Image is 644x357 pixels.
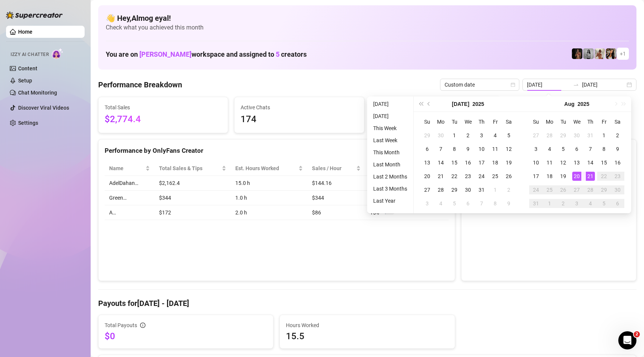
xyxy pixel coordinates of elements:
[620,50,626,58] span: + 1
[139,50,192,58] span: [PERSON_NAME]
[52,48,63,59] img: AI Chatter
[312,164,355,172] span: Sales / Hour
[582,81,625,89] input: End date
[18,90,57,96] a: Chat Monitoring
[105,205,154,220] td: A…
[154,191,231,205] td: $344
[286,321,448,329] span: Hours Worked
[511,82,515,87] span: calendar
[241,112,358,127] span: 174
[105,103,222,112] span: Total Sales
[105,112,222,127] span: $2,774.4
[370,194,382,202] span: 9 %
[18,105,69,111] a: Discover Viral Videos
[105,321,137,329] span: Total Payouts
[370,208,382,217] span: 15 %
[105,330,267,342] span: $0
[468,146,630,156] div: Sales by OnlyFans Creator
[105,191,154,205] td: Green…
[140,323,145,328] span: info-circle
[606,48,616,59] img: AdelDahan
[572,48,582,59] img: the_bohema
[159,164,220,172] span: Total Sales & Tips
[154,205,231,220] td: $172
[106,13,629,23] h4: 👋 Hey, Almog eyal !
[106,50,307,59] h1: You are on workspace and assigned to creators
[583,48,594,59] img: A
[307,191,366,205] td: $344
[286,330,448,342] span: 15.5
[307,176,366,191] td: $144.16
[235,164,297,172] div: Est. Hours Worked
[106,23,629,32] span: Check what you achieved this month
[105,161,154,176] th: Name
[231,191,307,205] td: 1.0 h
[276,50,280,58] span: 5
[573,82,579,88] span: swap-right
[98,298,636,309] h4: Payouts for [DATE] - [DATE]
[445,79,515,90] span: Custom date
[11,51,49,58] span: Izzy AI Chatter
[527,81,570,89] input: Start date
[618,331,636,349] iframe: Intercom live chat
[370,164,438,172] span: Chat Conversion
[307,161,366,176] th: Sales / Hour
[365,161,448,176] th: Chat Conversion
[98,79,182,90] h4: Performance Breakdown
[595,48,605,59] img: Green
[154,161,231,176] th: Total Sales & Tips
[634,331,640,337] span: 2
[241,103,358,112] span: Active Chats
[6,11,63,19] img: logo-BBDzfeDw.svg
[307,205,366,220] td: $86
[154,176,231,191] td: $2,162.4
[18,78,32,84] a: Setup
[231,205,307,220] td: 2.0 h
[18,120,38,126] a: Settings
[18,65,37,71] a: Content
[105,176,154,191] td: AdelDahan…
[370,179,382,187] span: 15 %
[377,103,494,112] span: Messages Sent
[231,176,307,191] td: 15.0 h
[18,29,32,35] a: Home
[377,112,494,127] span: 1911
[573,82,579,88] span: to
[109,164,144,172] span: Name
[105,146,449,156] div: Performance by OnlyFans Creator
